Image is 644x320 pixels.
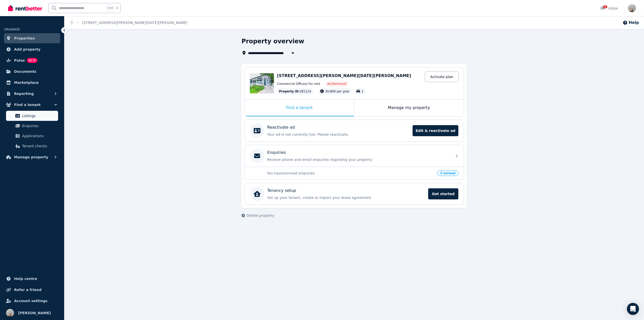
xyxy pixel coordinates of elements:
span: Enquiries [22,123,56,129]
span: BETA [27,58,37,63]
span: Help centre [14,276,37,282]
div: Open Intercom Messenger [627,303,639,315]
a: EnquiriesReceive phone and email enquiries regarding your property [245,145,464,167]
img: Allen Palmer [628,4,636,12]
a: Reactivate adYour ad is not currently live. Please reactivate.Edit & reactivate ad [245,120,464,141]
span: Ctrl [106,5,114,11]
span: Account settings [14,298,48,304]
button: Delete property [242,213,274,218]
p: Receive phone and email enquiries regarding your property [267,157,449,162]
span: Add property [14,46,41,52]
span: Tenant checks [22,143,56,149]
a: Refer a friend [4,285,60,295]
span: [STREET_ADDRESS][PERSON_NAME][DATE][PERSON_NAME] [277,73,411,78]
a: Documents [4,66,60,77]
button: Find a tenant [4,100,60,110]
a: Marketplace [4,78,60,88]
span: Pulse [14,57,25,63]
span: Reporting [14,91,34,97]
span: 3 [603,5,607,8]
a: Help centre [4,274,60,284]
a: Tenancy setupSet up your tenant, create or import your lease agreementGet started [245,183,464,205]
a: Applications [6,131,58,141]
a: Enquiries [6,121,58,131]
nav: Breadcrumb [64,16,193,29]
a: Account settings [4,296,60,306]
span: Edit & reactivate ad [413,125,458,136]
span: Ad: Removed [327,82,346,86]
span: Get started [428,188,458,199]
span: Listings [22,113,56,119]
span: Marketplace [14,80,38,86]
div: Manage my property [354,100,464,116]
button: Help [623,20,639,26]
p: You have 3 unread enquiries [267,171,434,176]
span: 30,800 per year [325,90,349,93]
p: Your ad is not currently live. Please reactivate. [267,132,410,137]
span: Delete property [247,213,274,218]
a: Listings [6,111,58,121]
div: : 281114 [277,88,313,94]
span: ORGANISE [4,28,20,31]
img: Allen Palmer [6,309,14,317]
p: Tenancy setup [267,188,296,194]
span: Property ID [279,89,299,93]
span: Properties [14,35,35,41]
h1: Property overview [242,37,304,45]
a: [STREET_ADDRESS][PERSON_NAME][DATE][PERSON_NAME] [82,21,188,25]
span: 3 unread [437,170,459,176]
span: Manage property [14,154,48,160]
span: Refer a friend [14,287,42,293]
img: RentBetter [8,4,42,12]
a: Activate plan [425,72,459,82]
div: Inbox [600,6,618,11]
span: k [116,6,118,10]
p: Set up your tenant, create or import your lease agreement [267,195,425,200]
button: Manage property [4,152,60,162]
span: 1 [361,90,364,93]
a: Tenant checks [6,141,58,151]
p: Enquiries [267,150,286,156]
div: Find a tenant [245,100,354,116]
span: Commercial Offices | For rent [277,82,320,86]
p: Reactivate ad [267,124,295,130]
span: Find a tenant [14,102,41,108]
span: Applications [22,133,56,139]
span: [PERSON_NAME] [18,310,51,316]
span: Documents [14,68,36,75]
a: PulseBETA [4,55,60,65]
button: Reporting [4,89,60,99]
a: Properties [4,33,60,43]
a: Add property [4,44,60,54]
